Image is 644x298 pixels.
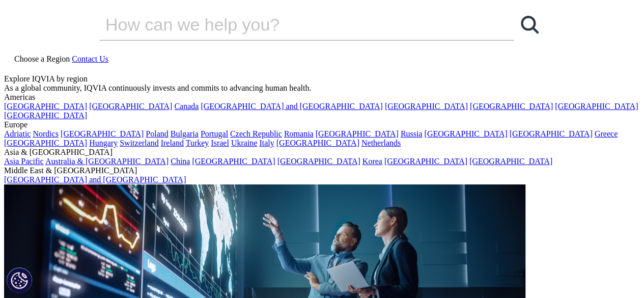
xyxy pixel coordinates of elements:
a: Ukraine [231,139,258,147]
a: [GEOGRAPHIC_DATA] [277,157,360,166]
a: Asia Pacific [4,157,44,166]
button: Impostazioni cookie [7,267,32,293]
a: [GEOGRAPHIC_DATA] [192,157,275,166]
a: [GEOGRAPHIC_DATA] [469,157,552,166]
a: [GEOGRAPHIC_DATA] [316,129,399,138]
div: As a global community, IQVIA continuously invests and commits to advancing human health. [4,84,640,93]
div: Explore IQVIA by region [4,74,640,84]
div: Asia & [GEOGRAPHIC_DATA] [4,148,640,157]
a: Poland [146,129,168,138]
a: [GEOGRAPHIC_DATA] and [GEOGRAPHIC_DATA] [4,175,186,184]
a: Nordics [33,129,59,138]
a: [GEOGRAPHIC_DATA] [4,111,87,120]
a: Turkey [186,139,209,147]
a: [GEOGRAPHIC_DATA] [276,139,359,147]
input: Search [99,9,485,40]
a: Czech Republic [230,129,282,138]
a: Search [514,9,545,40]
div: Americas [4,93,640,102]
svg: Search [521,16,539,34]
a: [GEOGRAPHIC_DATA] [470,102,553,111]
a: Netherlands [361,139,401,147]
a: Ireland [161,139,184,147]
a: Canada [174,102,199,111]
a: [GEOGRAPHIC_DATA] and [GEOGRAPHIC_DATA] [201,102,382,111]
a: [GEOGRAPHIC_DATA] [61,129,144,138]
a: Romania [284,129,314,138]
a: [GEOGRAPHIC_DATA] [385,102,468,111]
a: [GEOGRAPHIC_DATA] [555,102,638,111]
a: China [171,157,190,166]
a: [GEOGRAPHIC_DATA] [510,129,593,138]
a: Adriatic [4,129,31,138]
a: [GEOGRAPHIC_DATA] [89,102,172,111]
a: Bulgaria [171,129,199,138]
span: Choose a Region [14,55,70,63]
a: Korea [362,157,382,166]
a: [GEOGRAPHIC_DATA] [384,157,467,166]
div: Europe [4,120,640,129]
div: Middle East & [GEOGRAPHIC_DATA] [4,166,640,175]
a: Israel [211,139,229,147]
a: Greece [595,129,618,138]
a: [GEOGRAPHIC_DATA] [4,102,87,111]
a: Contact Us [72,55,108,63]
a: Portugal [201,129,228,138]
a: Russia [401,129,423,138]
a: Italy [259,139,274,147]
a: Switzerland [120,139,158,147]
a: Australia & [GEOGRAPHIC_DATA] [45,157,169,166]
a: [GEOGRAPHIC_DATA] [424,129,507,138]
a: [GEOGRAPHIC_DATA] [4,139,87,147]
a: Hungary [89,139,118,147]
